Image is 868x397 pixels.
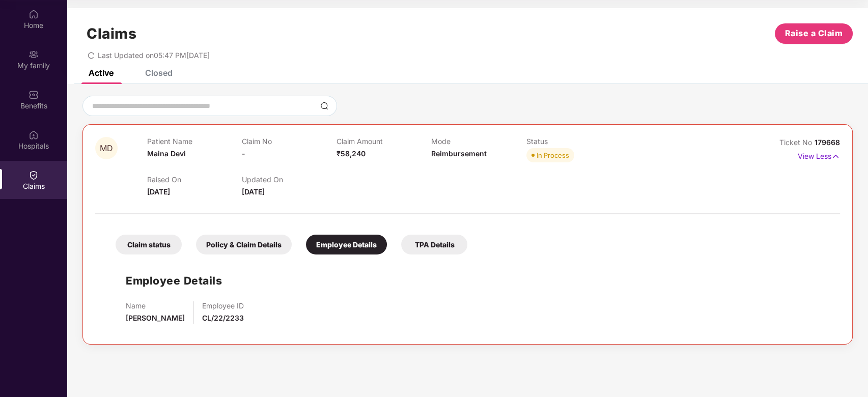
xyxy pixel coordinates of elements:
div: Active [89,68,114,78]
img: svg+xml;base64,PHN2ZyBpZD0iQ2xhaW0iIHhtbG5zPSJodHRwOi8vd3d3LnczLm9yZy8yMDAwL3N2ZyIgd2lkdGg9IjIwIi... [29,170,39,180]
p: Mode [431,137,526,146]
span: [PERSON_NAME] [126,314,185,322]
span: redo [88,51,95,60]
button: Raise a Claim [775,23,853,44]
div: Claim status [116,235,182,254]
span: 179668 [815,138,840,147]
span: CL/22/2233 [202,314,244,322]
img: svg+xml;base64,PHN2ZyBpZD0iSG9zcGl0YWxzIiB4bWxucz0iaHR0cDovL3d3dy53My5vcmcvMjAwMC9zdmciIHdpZHRoPS... [29,130,39,140]
img: svg+xml;base64,PHN2ZyB4bWxucz0iaHR0cDovL3d3dy53My5vcmcvMjAwMC9zdmciIHdpZHRoPSIxNyIgaGVpZ2h0PSIxNy... [831,151,840,162]
div: Employee Details [306,235,387,254]
span: Ticket No [779,138,815,147]
p: Name [126,301,185,310]
span: [DATE] [242,187,265,196]
span: Raise a Claim [785,27,843,40]
img: svg+xml;base64,PHN2ZyB3aWR0aD0iMjAiIGhlaWdodD0iMjAiIHZpZXdCb3g9IjAgMCAyMCAyMCIgZmlsbD0ibm9uZSIgeG... [29,49,39,60]
img: svg+xml;base64,PHN2ZyBpZD0iSG9tZSIgeG1sbnM9Imh0dHA6Ly93d3cudzMub3JnLzIwMDAvc3ZnIiB3aWR0aD0iMjAiIG... [29,9,39,19]
p: Updated On [242,175,337,184]
span: Last Updated on 05:47 PM[DATE] [98,51,210,60]
div: Closed [145,68,173,78]
span: Maina Devi [147,149,186,158]
span: - [242,149,245,158]
span: Reimbursement [431,149,487,158]
p: Claim No [242,137,337,146]
h1: Claims [87,25,136,42]
p: Claim Amount [337,137,431,146]
p: Employee ID [202,301,244,310]
div: TPA Details [401,235,467,254]
p: Raised On [147,175,242,184]
p: Patient Name [147,137,242,146]
span: [DATE] [147,187,170,196]
h1: Employee Details [126,272,222,289]
span: MD [100,144,113,153]
div: Policy & Claim Details [196,235,292,254]
p: Status [526,137,621,146]
p: View Less [798,148,840,162]
div: In Process [537,150,569,160]
span: ₹58,240 [337,149,366,158]
img: svg+xml;base64,PHN2ZyBpZD0iQmVuZWZpdHMiIHhtbG5zPSJodHRwOi8vd3d3LnczLm9yZy8yMDAwL3N2ZyIgd2lkdGg9Ij... [29,90,39,100]
img: svg+xml;base64,PHN2ZyBpZD0iU2VhcmNoLTMyeDMyIiB4bWxucz0iaHR0cDovL3d3dy53My5vcmcvMjAwMC9zdmciIHdpZH... [320,102,328,110]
